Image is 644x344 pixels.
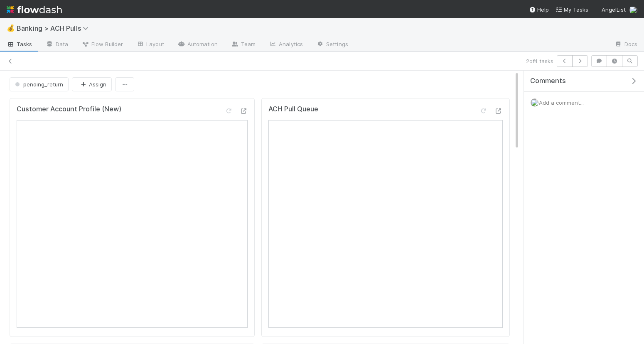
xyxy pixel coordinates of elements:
[17,24,93,32] span: Banking > ACH Pulls
[171,38,224,52] a: Automation
[262,38,310,52] a: Analytics
[75,38,130,52] a: Flow Builder
[7,2,62,17] img: logo-inverted-e16ddd16eac7371096b0.svg
[310,38,355,52] a: Settings
[224,38,262,52] a: Team
[556,5,588,14] a: My Tasks
[529,5,549,14] div: Help
[556,6,588,13] span: My Tasks
[629,6,637,14] img: avatar_eacbd5bb-7590-4455-a9e9-12dcb5674423.png
[7,25,15,32] span: 💰
[81,40,123,48] span: Flow Builder
[72,77,112,91] button: Assign
[539,99,584,106] span: Add a comment...
[602,6,626,13] span: AngelList
[13,81,63,88] span: pending_return
[268,105,318,113] h5: ACH Pull Queue
[39,38,75,52] a: Data
[130,38,171,52] a: Layout
[10,77,69,91] button: pending_return
[531,98,539,107] img: avatar_eacbd5bb-7590-4455-a9e9-12dcb5674423.png
[17,105,121,113] h5: Customer Account Profile (New)
[526,57,553,65] span: 2 of 4 tasks
[608,38,644,52] a: Docs
[7,40,32,48] span: Tasks
[530,77,566,85] span: Comments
